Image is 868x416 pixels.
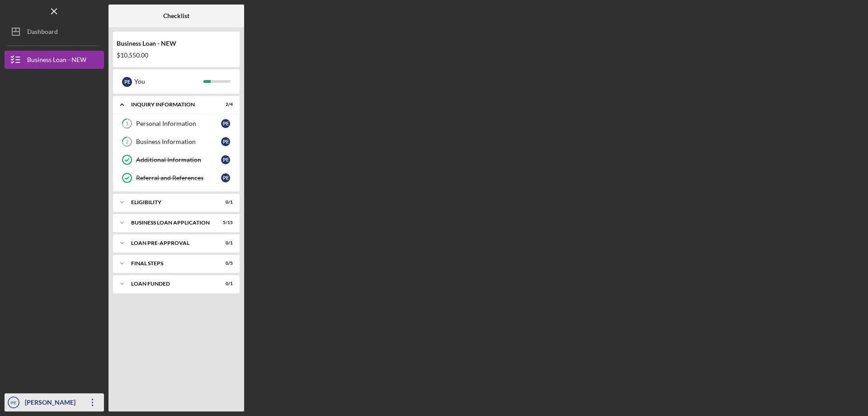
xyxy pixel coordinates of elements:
div: 5 / 15 [217,220,233,225]
div: 0 / 1 [217,281,233,287]
div: [PERSON_NAME] [23,393,81,414]
tspan: 2 [126,139,128,145]
b: Checklist [163,12,189,19]
div: Business Loan - NEW [27,51,86,71]
div: Business Loan - NEW [117,40,236,47]
button: PE[PERSON_NAME] [5,393,104,411]
div: P E [221,137,230,146]
div: LOAN PRE-APPROVAL [131,240,210,246]
div: Personal Information [136,120,221,127]
text: PE [11,400,17,405]
tspan: 1 [126,121,128,127]
a: 2Business InformationPE [118,133,235,151]
div: 0 / 1 [217,200,233,205]
div: P E [221,119,230,128]
div: $10,550.00 [117,52,236,59]
div: Dashboard [27,23,58,43]
div: P E [221,155,230,164]
button: Dashboard [5,23,104,41]
div: You [134,74,203,89]
div: Business Information [136,138,221,145]
a: Additional InformationPE [118,151,235,169]
div: FINAL STEPS [131,261,210,266]
div: Referral and References [136,174,221,182]
div: Additional Information [136,156,221,163]
a: Referral and ReferencesPE [118,169,235,187]
div: BUSINESS LOAN APPLICATION [131,220,210,225]
button: Business Loan - NEW [5,51,104,69]
a: 1Personal InformationPE [118,115,235,133]
div: ELIGIBILITY [131,200,210,205]
div: P E [122,77,132,87]
div: 0 / 5 [217,261,233,266]
div: INQUIRY INFORMATION [131,102,210,107]
div: 2 / 4 [217,102,233,107]
div: P E [221,173,230,182]
div: LOAN FUNDED [131,281,210,287]
div: 0 / 1 [217,240,233,246]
